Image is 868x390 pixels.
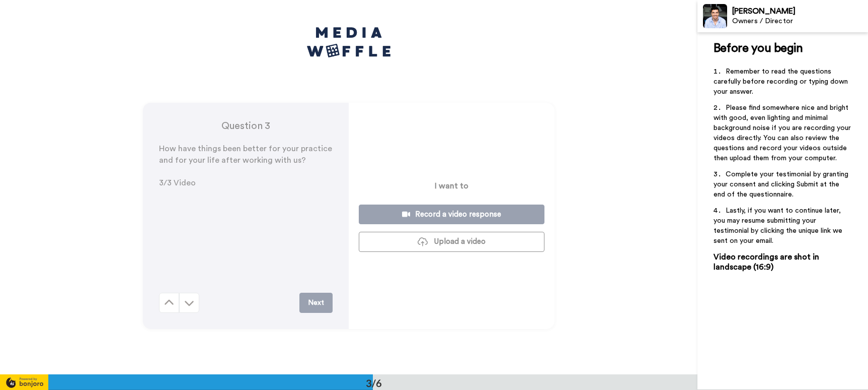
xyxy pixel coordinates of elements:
span: Before you begin [714,42,803,54]
button: Next [299,293,333,313]
div: Record a video response [367,209,536,220]
button: Record a video response [359,205,544,224]
span: Lastly, if you want to continue later, you may resume submitting your testimonial by clicking the... [714,207,844,244]
span: Remember to read the questions carefully before recording or typing down your answer. [714,68,850,95]
div: Owners / Director [732,17,867,26]
h4: Question 3 [159,119,333,133]
div: 3/6 [350,376,398,390]
span: Video recordings are shot in landscape (16:9) [714,253,821,271]
button: Upload a video [359,232,544,251]
p: I want to [435,180,468,192]
div: [PERSON_NAME] [732,7,867,16]
img: Profile Image [703,4,727,28]
span: 3/3 Video [159,179,196,187]
span: How have things been better for your practice and for your life after working with us? [159,145,334,164]
span: Complete your testimonial by granting your consent and clicking Submit at the end of the question... [714,171,850,198]
span: Please find somewhere nice and bright with good, even lighting and minimal background noise if yo... [714,104,853,162]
